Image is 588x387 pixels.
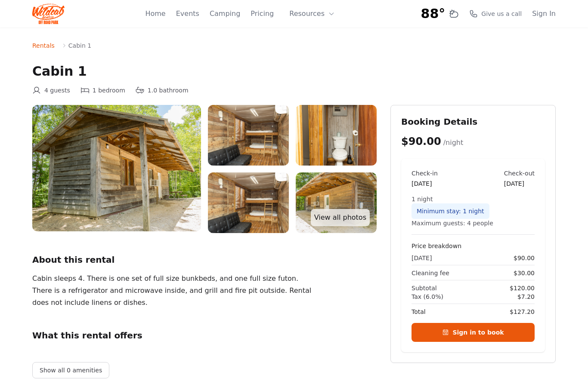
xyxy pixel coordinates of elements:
[208,172,289,233] img: WildcatOffroad_Cabin1_04.jpg
[32,64,556,79] h1: Cabin 1
[412,284,437,292] span: Subtotal
[32,362,109,378] button: Show all 0 amenities
[517,292,535,301] span: $7.20
[251,9,274,19] a: Pricing
[412,323,535,342] a: Sign in to book
[296,172,377,233] img: WildcatOffroad_Cabin1_12.jpg
[412,254,432,262] span: [DATE]
[32,329,377,341] h2: What this rental offers
[401,135,441,147] span: $90.00
[532,9,556,19] a: Sign In
[412,179,438,188] div: [DATE]
[401,116,545,128] h2: Booking Details
[421,6,446,21] span: 88°
[176,9,199,19] a: Events
[510,307,535,316] span: $127.20
[510,284,535,292] span: $120.00
[93,86,125,95] span: 1 bedroom
[412,169,438,178] div: Check-in
[412,203,489,219] div: Minimum stay: 1 night
[412,307,426,316] span: Total
[44,86,70,95] span: 4 guests
[32,273,317,309] div: Cabin sleeps 4. There is one set of full size bunkbeds, and one full size futon. There is a refri...
[481,9,522,18] span: Give us a call
[32,41,556,50] nav: Breadcrumb
[504,179,535,188] div: [DATE]
[148,86,189,95] span: 1.0 bathroom
[412,219,535,227] div: Maximum guests: 4 people
[412,292,443,301] span: Tax (6.0%)
[514,254,535,262] span: $90.00
[296,105,377,166] img: WildcatOffroad_Cabin1_07.jpg
[311,209,370,226] a: View all photos
[412,242,535,250] h4: Price breakdown
[32,41,55,50] a: Rentals
[32,254,377,266] h2: About this rental
[284,5,340,22] button: Resources
[145,9,165,19] a: Home
[412,195,535,203] div: 1 night
[514,269,535,277] span: $30.00
[68,41,91,50] span: Cabin 1
[443,138,464,147] span: /night
[32,3,65,24] img: Wildcat Logo
[469,9,522,18] a: Give us a call
[412,269,449,277] span: Cleaning fee
[208,105,289,166] img: WildcatOffroad_Cabin1_04%20(1).jpg
[210,9,240,19] a: Camping
[504,169,535,178] div: Check-out
[32,105,201,231] img: WildcatOffroad_Cabin1_11.jpg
